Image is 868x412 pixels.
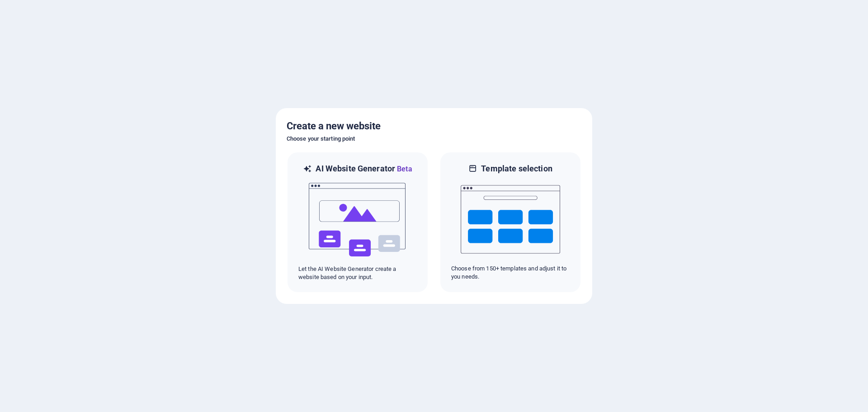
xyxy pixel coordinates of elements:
[395,165,412,173] span: Beta
[287,133,581,144] h6: Choose your starting point
[481,163,552,174] h6: Template selection
[308,175,407,265] img: ai
[451,265,570,281] p: Choose from 150+ templates and adjust it to you needs.
[316,163,412,175] h6: AI Website Generator
[287,152,429,293] div: AI Website GeneratorBetaaiLet the AI Website Generator create a website based on your input.
[298,265,417,281] p: Let the AI Website Generator create a website based on your input.
[439,152,581,293] div: Template selectionChoose from 150+ templates and adjust it to you needs.
[287,119,581,133] h5: Create a new website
